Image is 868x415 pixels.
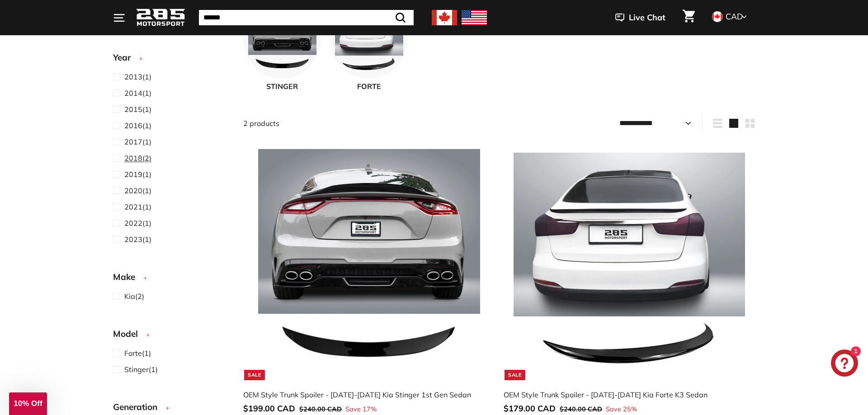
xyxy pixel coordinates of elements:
[124,348,151,359] span: (1)
[504,389,746,400] div: OEM Style Trunk Spoiler - [DATE]-[DATE] Kia Forte K3 Sedan
[726,11,743,22] span: CAD
[243,81,321,92] span: STINGER
[124,88,151,98] span: (1)
[124,137,142,146] span: 2017
[330,1,408,92] a: FORTE
[124,121,142,130] span: 2016
[604,6,677,29] button: Live Chat
[243,389,486,400] div: OEM Style Trunk Spoiler - [DATE]-[DATE] Kia Stinger 1st Gen Sedan
[14,399,42,408] span: 10% Off
[136,7,185,28] img: Logo_285_Motorsport_areodynamics_components
[124,71,151,82] span: (1)
[124,104,151,115] span: (1)
[199,10,414,25] input: Search
[124,218,151,228] span: (1)
[113,401,164,414] span: Generation
[124,89,142,98] span: 2014
[124,219,142,228] span: 2022
[124,235,142,244] span: 2023
[124,234,151,245] span: (1)
[124,120,151,131] span: (1)
[243,118,499,129] div: 2 products
[113,51,137,64] span: Year
[243,403,295,414] span: $199.00 CAD
[629,12,665,23] span: Live Chat
[113,270,142,284] span: Make
[124,185,151,196] span: (1)
[124,292,135,301] span: Kia
[124,105,142,114] span: 2015
[504,403,556,414] span: $179.00 CAD
[113,48,229,71] button: Year
[244,370,265,380] div: Sale
[560,405,602,413] span: $240.00 CAD
[677,2,700,33] a: Cart
[124,153,151,163] span: (2)
[124,136,151,147] span: (1)
[124,154,142,163] span: 2018
[124,349,142,358] span: Forte
[9,392,47,415] div: 10% Off
[124,291,144,302] span: (2)
[124,202,142,211] span: 2021
[124,364,158,375] span: (1)
[113,327,145,340] span: Model
[345,405,377,415] span: Save 17%
[124,201,151,212] span: (1)
[124,169,151,180] span: (1)
[113,325,229,347] button: Model
[828,350,861,379] inbox-online-store-chat: Shopify online store chat
[124,186,142,195] span: 2020
[606,405,637,415] span: Save 25%
[124,365,149,374] span: Stinger
[113,268,229,290] button: Make
[243,1,321,92] a: STINGER
[124,72,142,81] span: 2013
[330,81,408,92] span: FORTE
[505,370,525,380] div: Sale
[299,405,342,413] span: $240.00 CAD
[124,170,142,179] span: 2019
